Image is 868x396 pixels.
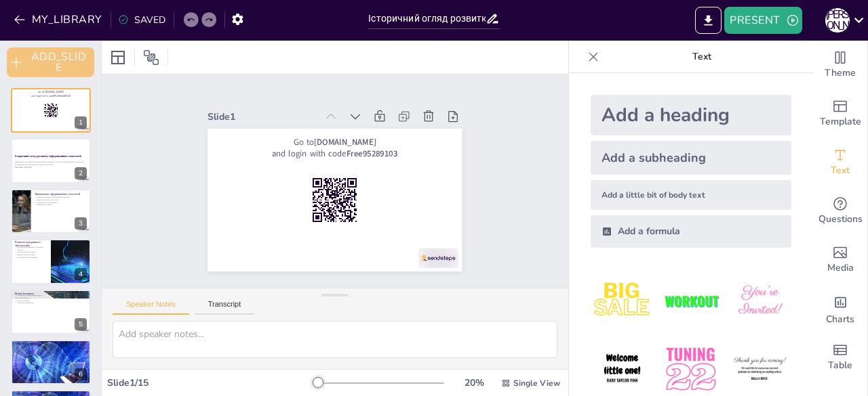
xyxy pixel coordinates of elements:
button: ADD_SLIDE [7,47,94,77]
span: Position [143,49,159,66]
div: 2 [75,167,87,179]
div: Add a formula [591,215,791,248]
p: Go to [15,90,87,94]
p: Вплив на продуктивність [15,352,87,355]
p: Go to [220,136,450,148]
div: Change the overall theme [813,41,867,89]
span: Theme [825,66,856,81]
div: Add charts and graphs [813,284,867,333]
p: Важливість історії [35,204,87,206]
div: Add ready made slides [813,89,867,138]
div: 2 [11,138,91,183]
p: and login with code [220,148,450,160]
div: 5 [75,318,87,330]
div: 4 [11,239,91,284]
div: 1 [11,88,91,133]
p: Автоматизація процесів [15,251,47,254]
p: Нові можливості [15,296,87,299]
p: Generated with [URL] [15,166,87,169]
p: Вплив на бізнес [15,299,87,302]
div: Add text boxes [813,138,867,187]
div: Add a table [813,333,867,382]
div: 6 [11,340,91,384]
span: Single View [513,378,560,389]
p: Інновації та експерименти [35,201,87,204]
p: Від простих програм до складних систем [15,246,47,251]
p: Text [604,41,800,73]
div: Slide 1 / 15 [107,376,314,389]
span: Text [831,163,850,178]
p: Інновації в програмуванні [15,256,47,259]
p: and login with code [15,94,87,98]
p: Презентація розглядає етапи виникнення, розвитку та впливу інформаційних технологій і програмного... [15,160,87,165]
p: Вплив на користувачів [15,254,47,257]
div: Get real-time input from your audience [813,187,867,236]
strong: [DOMAIN_NAME] [44,91,64,94]
span: Charts [826,312,854,327]
div: Add images, graphics, shapes or video [813,236,867,284]
p: Технології в бізнесі [15,392,87,396]
div: Add a little bit of body text [591,180,791,210]
div: Add a heading [591,95,791,135]
button: Transcript [195,300,255,315]
button: Speaker Notes [113,300,189,315]
div: 1 [75,116,87,129]
strong: Free95289103 [347,148,398,160]
span: Table [828,358,852,373]
p: Автоматизація бізнес-процесів [15,345,87,347]
span: Questions [818,212,863,227]
button: MY_LIBRARY [10,9,108,30]
div: Layout [107,47,129,68]
div: 6 [75,368,87,380]
img: 1.jpeg [591,269,654,332]
button: PRESENT [724,7,802,34]
p: Аналітика даних [15,349,87,352]
strong: [DOMAIN_NAME] [314,136,376,148]
input: INSERT_TITLE [368,9,485,28]
div: 5 [11,290,91,334]
div: Add a subheading [591,141,791,175]
strong: Історичний огляд розвитку інформаційних технологій [15,154,81,158]
p: Технології в бізнесі [15,342,87,346]
span: Media [827,261,854,276]
div: SAVED [118,14,165,26]
div: 20 % [458,376,490,389]
img: 2.jpeg [659,269,722,332]
div: Д [PERSON_NAME] [825,8,850,32]
div: Slide 1 [208,110,315,123]
div: 4 [75,268,87,280]
p: Перші електронні обчислювальні машини [35,196,87,199]
p: Революція в обміні інформацією [15,294,87,296]
p: Системи управління [15,347,87,349]
button: EXPORT_TO_POWERPOINT [695,7,722,34]
p: Виникнення інформаційних технологій [35,192,87,196]
p: Розвиток програмного забезпечення [15,240,47,248]
div: 3 [75,217,87,229]
img: 3.jpeg [728,269,791,332]
span: Template [820,114,861,129]
p: Вплив Інтернету [15,291,87,295]
button: Д [PERSON_NAME] [825,7,850,34]
p: Вплив на сучасні технології [35,198,87,201]
p: Соціальні платформи [15,301,87,304]
div: 3 [11,189,91,234]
